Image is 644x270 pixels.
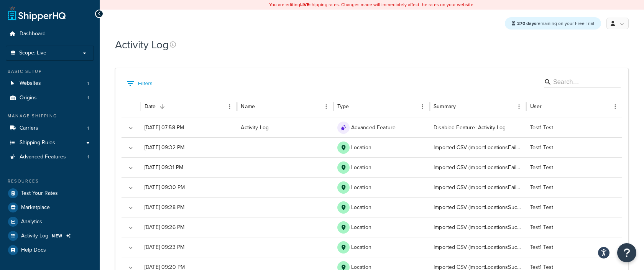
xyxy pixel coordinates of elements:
a: Marketplace [6,201,94,214]
span: Test Your Rates [21,190,58,197]
strong: 270 days [517,20,536,27]
button: Menu [417,101,428,112]
div: User [530,102,542,110]
a: Activity Log NEW [6,229,94,243]
span: Dashboard [20,31,46,37]
button: Menu [321,101,332,112]
a: Advanced Features 1 [6,150,94,164]
div: Date [145,102,156,110]
a: Analytics [6,215,94,229]
div: Test1 Test [526,117,623,137]
span: Analytics [21,219,42,225]
span: Carriers [20,125,38,132]
button: Expand [125,163,136,173]
button: Expand [125,123,136,133]
div: Imported CSV (importLocationsSuccess.csv): 4 created [430,237,526,257]
span: 1 [87,95,89,101]
a: Shipping Rules [6,136,94,150]
div: Test1 Test [526,177,623,197]
div: Activity Log [237,117,333,137]
input: Search… [553,78,609,87]
span: 1 [87,80,89,87]
button: Menu [224,101,235,112]
p: Advanced Feature [351,124,396,132]
div: Disabled Feature: Activity Log [430,117,526,137]
div: Search [544,76,621,89]
p: Location [351,244,371,251]
div: Imported CSV (importLocationsFailure.csv): 2 created [430,177,526,197]
div: [DATE] 09:32 PM [141,137,237,157]
p: Location [351,164,371,171]
div: [DATE] 09:31 PM [141,157,237,177]
li: Advanced Features [6,150,94,164]
a: Dashboard [6,27,94,41]
span: NEW [52,233,63,239]
div: Manage Shipping [6,113,94,119]
div: Test1 Test [526,237,623,257]
li: Websites [6,76,94,91]
a: Websites 1 [6,76,94,91]
div: Imported CSV (importLocationsSuccess.csv): 4 created [430,197,526,217]
button: Sort [256,101,266,112]
div: [DATE] 09:28 PM [141,197,237,217]
div: Imported CSV (importLocationsSuccess.csv): 4 created [430,217,526,237]
div: Test1 Test [526,217,623,237]
button: Expand [125,183,136,193]
p: Location [351,224,371,231]
button: Show filters [125,77,154,90]
span: Marketplace [21,204,50,211]
p: Location [351,204,371,211]
button: Expand [125,202,136,213]
button: Expand [125,242,136,253]
span: Advanced Features [20,154,66,160]
li: Origins [6,91,94,105]
div: Test1 Test [526,157,623,177]
div: [DATE] 07:58 PM [141,117,237,137]
div: Basic Setup [6,68,94,75]
b: LIVE [300,1,309,8]
span: Shipping Rules [20,140,55,146]
p: Location [351,144,371,151]
a: ShipperHQ Home [8,6,66,21]
button: Sort [350,101,360,112]
a: Carriers 1 [6,121,94,135]
li: Carriers [6,121,94,135]
div: Name [241,102,255,110]
span: Origins [20,95,37,101]
button: Sort [157,101,168,112]
div: Test1 Test [526,197,623,217]
button: Open Resource Center [617,243,636,262]
a: Help Docs [6,243,94,257]
div: Resources [6,178,94,184]
div: [DATE] 09:26 PM [141,217,237,237]
div: remaining on your Free Trial [505,17,601,30]
span: Websites [20,80,41,87]
span: 1 [87,154,89,160]
div: [DATE] 09:30 PM [141,177,237,197]
div: Imported CSV (importLocationsFailure.csv): 2 created [430,137,526,157]
button: Menu [514,101,524,112]
div: [DATE] 09:23 PM [141,237,237,257]
span: 1 [87,125,89,132]
span: Scope: Live [19,50,46,56]
button: Expand [125,143,136,153]
h1: Activity Log [115,37,169,52]
div: Imported CSV (importLocationsFailure.csv): 2 created [430,157,526,177]
a: Test Your Rates [6,186,94,200]
li: Activity Log [6,229,94,243]
span: Activity Log [21,233,48,239]
a: Origins 1 [6,91,94,105]
div: Summary [434,102,456,110]
button: Expand [125,222,136,233]
button: Menu [610,101,621,112]
div: Test1 Test [526,137,623,157]
p: Location [351,184,371,191]
div: Type [337,102,349,110]
span: Help Docs [21,247,46,254]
